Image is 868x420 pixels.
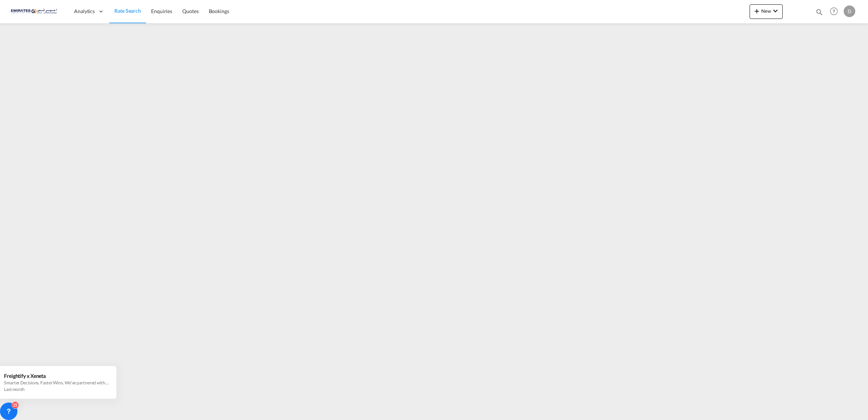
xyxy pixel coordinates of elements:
[828,5,844,18] div: Help
[750,4,783,19] button: icon-plus 400-fgNewicon-chevron-down
[182,8,198,14] span: Quotes
[151,8,172,14] span: Enquiries
[114,8,141,14] span: Rate Search
[11,3,60,20] img: c67187802a5a11ec94275b5db69a26e6.png
[74,8,95,15] span: Analytics
[753,8,780,14] span: New
[815,8,823,16] md-icon: icon-magnify
[771,7,780,15] md-icon: icon-chevron-down
[828,5,840,17] span: Help
[815,8,823,19] div: icon-magnify
[209,8,229,14] span: Bookings
[753,7,761,15] md-icon: icon-plus 400-fg
[844,5,855,17] div: D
